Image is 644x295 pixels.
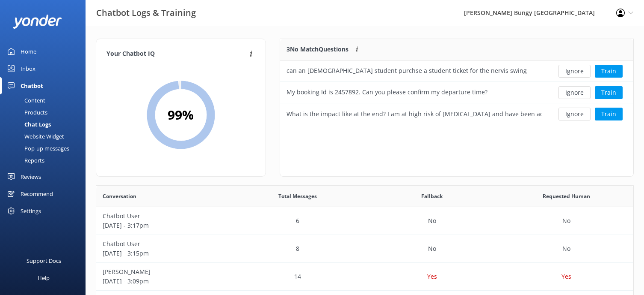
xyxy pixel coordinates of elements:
h3: Chatbot Logs & Training [96,6,196,20]
div: Pop-up messages [5,142,69,154]
button: Ignore [558,108,591,120]
a: Content [5,94,86,106]
button: Train [595,108,623,120]
h2: 99 % [168,105,194,125]
span: Fallback [421,192,443,200]
a: Products [5,106,86,118]
div: Settings [21,202,41,220]
div: row [96,263,633,291]
div: Home [21,43,36,60]
div: Products [5,106,47,118]
button: Ignore [558,65,591,78]
p: Yes [561,272,571,281]
div: Support Docs [27,252,61,269]
p: No [428,216,436,226]
button: Train [595,65,623,78]
p: No [562,244,570,253]
div: row [280,103,633,125]
div: Recommend [21,185,53,202]
div: row [96,235,633,263]
p: 3 No Match Questions [287,45,349,54]
div: row [280,82,633,103]
img: yonder-white-logo.png [13,15,62,29]
p: [DATE] - 3:09pm [103,277,224,286]
p: No [562,216,570,226]
div: can an [DEMOGRAPHIC_DATA] student purchse a student ticket for the nervis swing [287,66,527,75]
p: Chatbot User [103,239,224,249]
p: 8 [296,244,299,253]
p: Yes [427,272,437,281]
p: [DATE] - 3:15pm [103,249,224,258]
h4: Your Chatbot IQ [106,49,247,59]
div: grid [280,60,633,125]
div: Website Widget [5,130,64,142]
p: 6 [296,216,299,226]
span: Total Messages [278,192,317,200]
a: Pop-up messages [5,142,86,154]
div: Help [38,269,50,286]
p: No [428,244,436,253]
div: What is the impact like at the end? I am at high risk of [MEDICAL_DATA] and have been advised not... [287,109,541,119]
div: Reviews [21,168,41,185]
div: Reports [5,154,44,166]
div: Chatbot [21,77,43,94]
a: Reports [5,154,86,166]
div: Chat Logs [5,118,51,130]
div: My booking Id is 2457892. Can you please confirm my departure time? [287,87,487,97]
div: row [280,60,633,82]
a: Website Widget [5,130,86,142]
button: Train [595,86,623,99]
div: Inbox [21,60,35,77]
div: Content [5,94,45,106]
p: Chatbot User [103,211,224,221]
p: 14 [294,272,301,281]
div: row [96,207,633,235]
span: Conversation [103,192,136,200]
a: Chat Logs [5,118,86,130]
p: [DATE] - 3:17pm [103,221,224,230]
span: Requested Human [543,192,590,200]
p: [PERSON_NAME] [103,267,224,277]
button: Ignore [558,86,591,99]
